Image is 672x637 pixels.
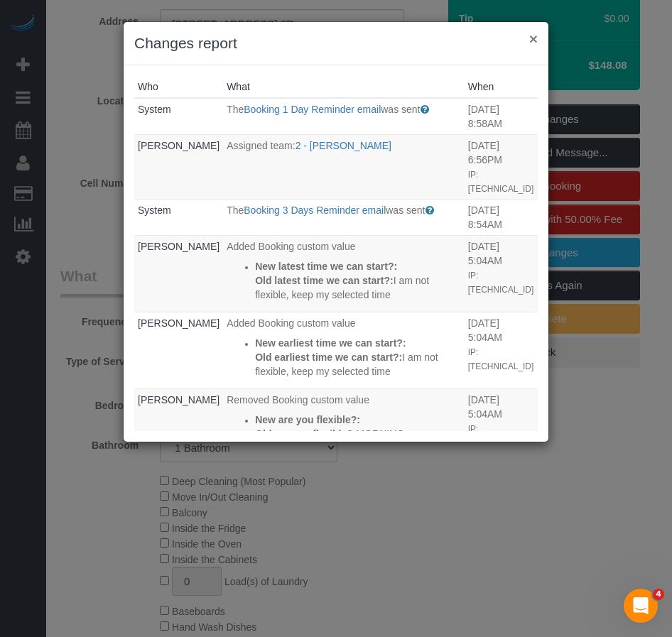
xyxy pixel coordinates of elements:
strong: Old are you flexible?: [255,428,356,440]
td: When [465,98,538,134]
strong: New latest time we can start?: [255,261,397,272]
span: was sent [386,205,425,216]
th: Who [134,76,223,98]
a: System [138,104,171,115]
span: 4 [653,589,664,600]
th: What [223,76,465,98]
strong: Old latest time we can start?: [255,275,394,286]
td: What [223,98,465,134]
span: Removed Booking custom value [227,394,369,405]
a: Booking 3 Days Reminder email [244,205,386,216]
td: What [223,388,465,453]
small: IP: [TECHNICAL_ID] [468,424,534,448]
p: I am not flexible, keep my selected time [255,273,461,302]
td: What [223,235,465,312]
td: When [465,199,538,235]
p: MORNING [255,427,461,441]
a: System [138,205,171,216]
span: was sent [381,104,420,115]
a: [PERSON_NAME] [138,394,220,405]
span: The [227,104,244,115]
td: When [465,388,538,453]
td: Who [134,388,223,453]
td: Who [134,235,223,312]
td: Who [134,134,223,199]
th: When [465,76,538,98]
td: When [465,235,538,312]
span: Assigned team: [227,140,296,151]
small: IP: [TECHNICAL_ID] [468,170,534,194]
td: Who [134,199,223,235]
td: Who [134,312,223,388]
a: 2 - [PERSON_NAME] [296,140,391,151]
td: What [223,312,465,388]
h3: Changes report [134,33,538,54]
sui-modal: Changes report [124,22,548,442]
td: When [465,134,538,199]
td: What [223,199,465,235]
a: [PERSON_NAME] [138,241,220,252]
strong: Old earliest time we can start?: [255,352,402,363]
strong: New earliest time we can start?: [255,337,406,349]
span: Added Booking custom value [227,241,355,252]
span: Added Booking custom value [227,317,355,329]
td: When [465,312,538,388]
button: × [529,31,538,46]
td: Who [134,98,223,134]
small: IP: [TECHNICAL_ID] [468,271,534,295]
span: The [227,205,244,216]
td: What [223,134,465,199]
p: I am not flexible, keep my selected time [255,350,461,379]
iframe: Intercom live chat [624,589,658,623]
a: [PERSON_NAME] [138,317,220,329]
a: Booking 1 Day Reminder email [244,104,381,115]
a: [PERSON_NAME] [138,140,220,151]
strong: New are you flexible?: [255,414,360,425]
small: IP: [TECHNICAL_ID] [468,347,534,371]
